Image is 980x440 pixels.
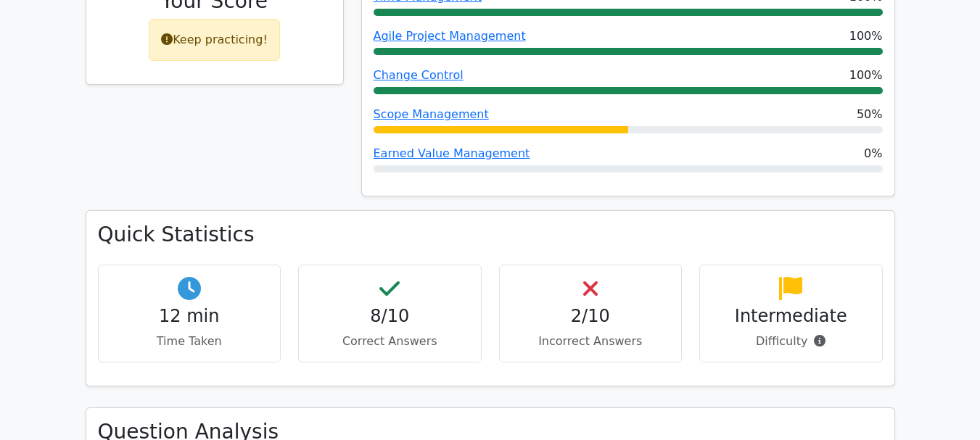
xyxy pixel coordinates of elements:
p: Correct Answers [310,333,469,350]
span: 100% [849,67,883,84]
h4: 8/10 [310,306,469,327]
p: Difficulty [712,333,870,350]
a: Change Control [374,68,464,82]
a: Earned Value Management [374,146,530,160]
span: 100% [849,28,883,45]
div: Keep practicing! [149,19,280,61]
p: Time Taken [110,333,269,350]
a: Agile Project Management [374,29,526,43]
span: 50% [857,106,883,123]
h3: Quick Statistics [98,223,883,247]
h4: 12 min [110,306,269,327]
p: Incorrect Answers [511,333,670,350]
h4: 2/10 [511,306,670,327]
span: 0% [864,145,882,162]
a: Scope Management [374,107,489,121]
h4: Intermediate [712,306,870,327]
